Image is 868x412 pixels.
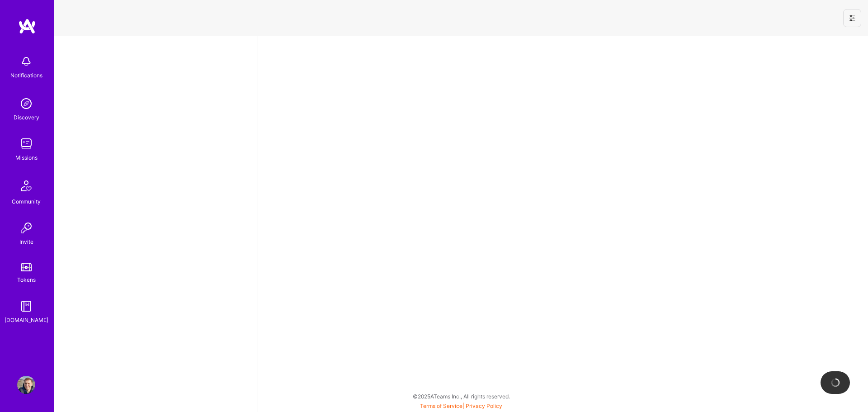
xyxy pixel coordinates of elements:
span: | [420,403,502,409]
div: © 2025 ATeams Inc., All rights reserved. [54,385,868,407]
a: User Avatar [15,376,38,394]
img: Community [15,175,37,197]
div: Missions [15,153,38,162]
img: logo [18,18,36,34]
img: discovery [17,95,35,113]
div: Community [12,197,41,206]
div: Tokens [17,275,36,284]
div: [DOMAIN_NAME] [5,315,48,325]
img: guide book [17,297,35,315]
div: Discovery [14,113,39,122]
div: Invite [19,237,33,246]
img: bell [17,52,35,71]
img: teamwork [17,135,35,153]
div: Notifications [10,71,42,80]
img: tokens [21,263,32,271]
a: Terms of Service [420,403,462,409]
img: loading [829,377,841,388]
img: Invite [17,219,35,237]
a: Privacy Policy [466,403,502,409]
img: User Avatar [17,376,35,394]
